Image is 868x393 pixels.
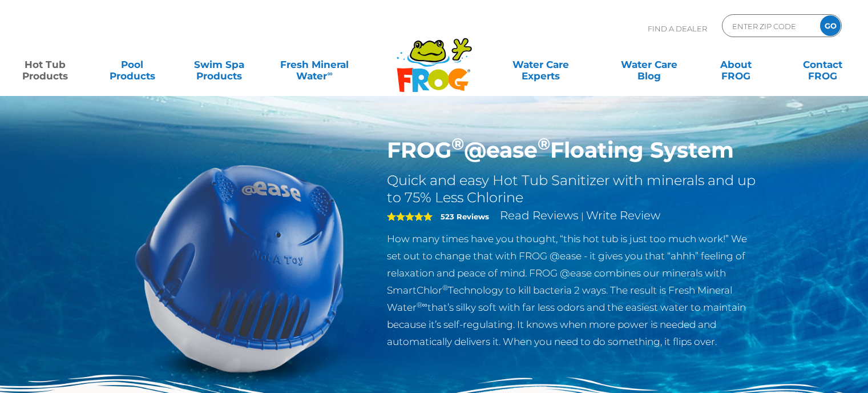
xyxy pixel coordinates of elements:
[486,53,596,76] a: Water CareExperts
[615,53,683,76] a: Water CareBlog
[702,53,769,76] a: AboutFROG
[387,212,433,221] span: 5
[387,137,760,163] h1: FROG @ease Floating System
[387,172,760,206] h2: Quick and easy Hot Tub Sanitizer with minerals and up to 75% Less Chlorine
[327,69,332,78] sup: ∞
[11,53,79,76] a: Hot TubProducts
[442,283,448,292] sup: ®
[417,300,427,309] sup: ®∞
[390,23,478,93] img: Frog Products Logo
[586,208,660,222] a: Write Review
[500,208,579,222] a: Read Reviews
[538,134,550,154] sup: ®
[581,211,584,222] span: |
[272,53,357,76] a: Fresh MineralWater∞
[185,53,253,76] a: Swim SpaProducts
[441,212,489,221] strong: 523 Reviews
[451,134,464,154] sup: ®
[648,14,707,43] p: Find A Dealer
[387,230,760,350] p: How many times have you thought, “this hot tub is just too much work!” We set out to change that ...
[98,53,165,76] a: PoolProducts
[789,53,857,76] a: ContactFROG
[820,15,841,36] input: GO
